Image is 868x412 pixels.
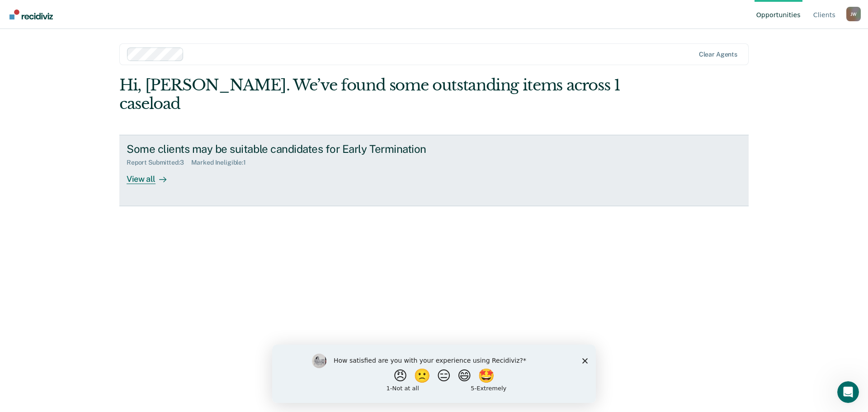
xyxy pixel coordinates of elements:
[119,135,749,206] a: Some clients may be suitable candidates for Early TerminationReport Submitted:3Marked Ineligible:...
[127,159,191,166] div: Report Submitted : 3
[127,166,177,184] div: View all
[119,76,623,113] div: Hi, [PERSON_NAME]. We’ve found some outstanding items across 1 caseload
[846,7,861,21] button: Profile dropdown button
[699,51,737,58] div: Clear agents
[846,7,861,21] div: J W
[127,142,444,156] div: Some clients may be suitable candidates for Early Termination
[9,9,53,19] img: Recidiviz
[191,159,253,166] div: Marked Ineligible : 1
[837,381,859,403] iframe: Intercom live chat
[272,345,596,403] iframe: Survey by Kim from Recidiviz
